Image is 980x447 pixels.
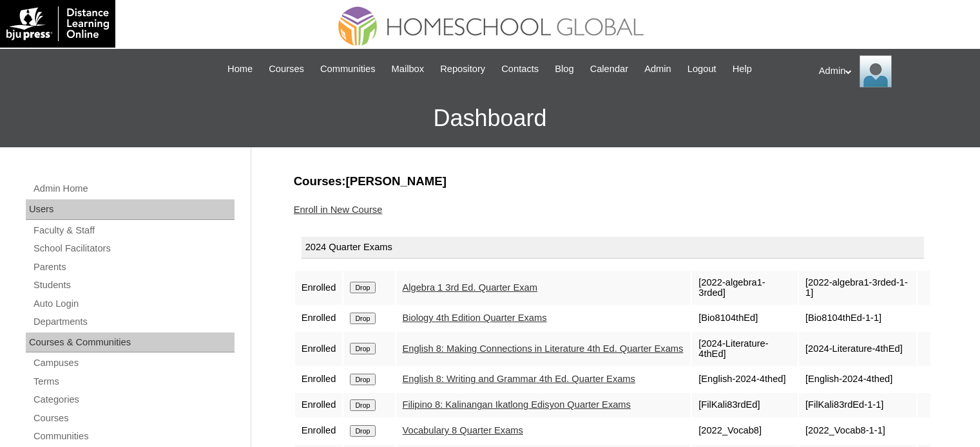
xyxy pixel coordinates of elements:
[584,62,635,77] a: Calendar
[548,62,580,77] a: Blog
[799,393,916,417] td: [FilKali83rdEd-1-1]
[692,367,798,392] td: [English-2024-4thed]
[221,62,259,77] a: Home
[350,425,375,437] input: Drop
[295,271,343,305] td: Enrolled
[294,205,383,215] a: Enroll in New Course
[385,62,431,77] a: Mailbox
[692,419,798,443] td: [2022_Vocab8]
[644,62,671,77] span: Admin
[799,306,916,331] td: [Bio8104thEd-1-1]
[32,223,235,239] a: Faculty & Staff
[403,425,523,435] a: Vocabulary 8 Quarter Exams
[495,62,545,77] a: Contacts
[32,392,235,408] a: Categories
[32,259,235,275] a: Parents
[227,62,253,77] span: Home
[26,199,235,220] div: Users
[638,62,678,77] a: Admin
[403,313,547,323] a: Biology 4th Edition Quarter Exams
[590,62,628,77] span: Calendar
[350,399,375,411] input: Drop
[799,271,916,305] td: [2022-algebra1-3rded-1-1]
[350,313,375,324] input: Drop
[692,271,798,305] td: [2022-algebra1-3rded]
[294,173,932,190] h3: Courses:[PERSON_NAME]
[6,89,974,147] h3: Dashboard
[6,6,109,41] img: logo-white.png
[32,314,235,330] a: Departments
[799,367,916,392] td: [English-2024-4thed]
[403,282,537,293] a: Algebra 1 3rd Ed. Quarter Exam
[819,55,967,87] div: Admin
[799,332,916,366] td: [2024-Literature-4thEd]
[26,333,235,353] div: Courses & Communities
[32,296,235,312] a: Auto Login
[434,62,492,77] a: Repository
[32,410,235,426] a: Courses
[262,62,311,77] a: Courses
[392,62,425,77] span: Mailbox
[681,62,723,77] a: Logout
[799,419,916,443] td: [2022_Vocab8-1-1]
[733,62,752,77] span: Help
[295,393,343,417] td: Enrolled
[687,62,716,77] span: Logout
[350,374,375,385] input: Drop
[302,237,924,259] div: 2024 Quarter Exams
[32,374,235,390] a: Terms
[32,241,235,257] a: School Facilitators
[295,367,343,392] td: Enrolled
[295,419,343,443] td: Enrolled
[501,62,539,77] span: Contacts
[692,332,798,366] td: [2024-Literature-4thEd]
[314,62,382,77] a: Communities
[32,277,235,293] a: Students
[726,62,758,77] a: Help
[269,62,304,77] span: Courses
[403,399,631,410] a: Filipino 8: Kalinangan Ikatlong Edisyon Quarter Exams
[692,306,798,331] td: [Bio8104thEd]
[320,62,376,77] span: Communities
[440,62,485,77] span: Repository
[860,55,892,87] img: Admin Homeschool Global
[403,374,635,384] a: English 8: Writing and Grammar 4th Ed. Quarter Exams
[295,332,343,366] td: Enrolled
[350,282,375,293] input: Drop
[32,355,235,371] a: Campuses
[555,62,573,77] span: Blog
[692,393,798,417] td: [FilKali83rdEd]
[295,306,343,331] td: Enrolled
[32,428,235,444] a: Communities
[350,343,375,354] input: Drop
[32,181,235,197] a: Admin Home
[403,343,684,354] a: English 8: Making Connections in Literature 4th Ed. Quarter Exams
